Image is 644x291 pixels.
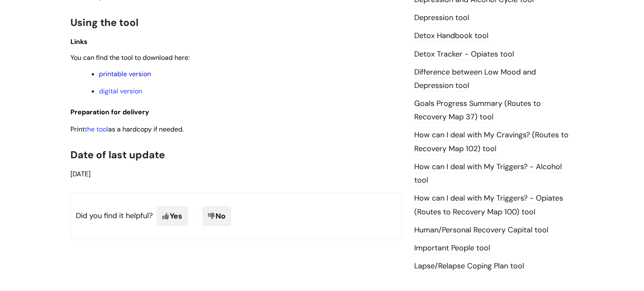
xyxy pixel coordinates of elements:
a: Detox Handbook tool [414,31,488,41]
span: Date of last update [70,148,165,161]
a: Detox Tracker - Opiates tool [414,49,514,60]
span: [DATE] [70,170,91,178]
span: No [203,206,231,226]
a: digital version [99,87,142,95]
p: Did you find it helpful? [70,193,402,239]
a: Human/Personal Recovery Capital tool [414,225,548,236]
span: Links [70,37,88,46]
span: Using the tool [70,16,138,29]
span: You can find the tool to download here: [70,53,190,62]
a: How can I deal with My Triggers? - Alcohol tool [414,162,562,186]
span: Print as a hardcopy if needed. [70,125,184,134]
a: Difference between Low Mood and Depression tool [414,67,536,91]
a: Depression tool [414,13,469,23]
span: Yes [157,206,188,226]
a: the tool [85,125,108,134]
a: Important People tool [414,243,490,254]
a: How can I deal with My Triggers? - Opiates (Routes to Recovery Map 100) tool [414,193,563,217]
a: Lapse/Relapse Coping Plan tool [414,261,524,272]
a: printable version [99,70,151,78]
a: How can I deal with My Cravings? (Routes to Recovery Map 102) tool [414,130,569,154]
span: Preparation for delivery [70,108,149,116]
a: Goals Progress Summary (Routes to Recovery Map 37) tool [414,98,541,123]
